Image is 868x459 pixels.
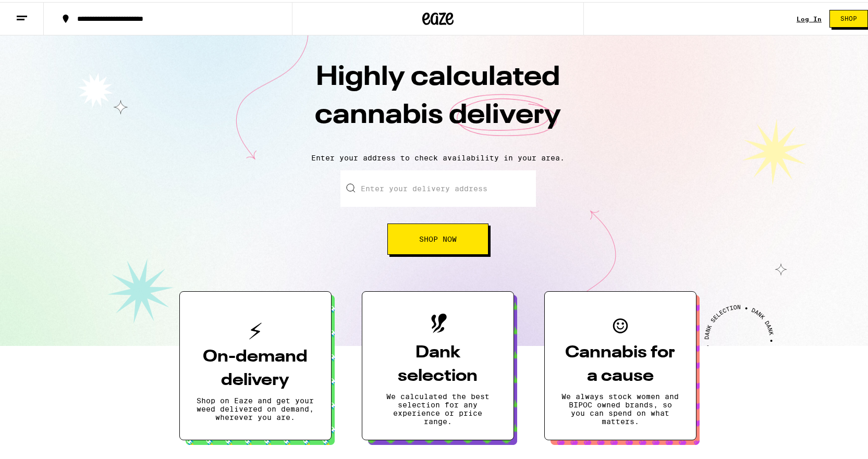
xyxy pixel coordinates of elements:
h3: On-demand delivery [197,343,314,390]
button: Shop Now [387,221,488,253]
button: On-demand deliveryShop on Eaze and get your weed delivered on demand, wherever you are. [179,289,332,438]
span: Hi. Need any help? [6,7,75,16]
p: We always stock women and BIPOC owned brands, so you can spend on what matters. [561,390,679,424]
input: Enter your delivery address [340,168,536,205]
p: Enter your address to check availability in your area. [10,152,865,160]
button: Dank selectionWe calculated the best selection for any experience or price range. [362,289,514,438]
p: Shop on Eaze and get your weed delivered on demand, wherever you are. [197,394,314,419]
span: Shop [840,14,857,20]
span: Shop Now [419,233,457,241]
p: We calculated the best selection for any experience or price range. [379,390,497,424]
button: Shop [829,8,868,26]
button: Cannabis for a causeWe always stock women and BIPOC owned brands, so you can spend on what matters. [544,289,696,438]
a: Log In [797,14,822,20]
h3: Dank selection [379,339,497,386]
h1: Highly calculated cannabis delivery [255,57,620,143]
h3: Cannabis for a cause [561,339,679,386]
